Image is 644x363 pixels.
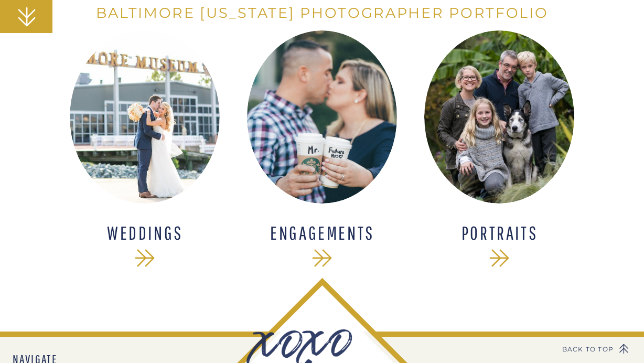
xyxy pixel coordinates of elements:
h1: Baltimore [US_STATE] Photographer Portfolio [84,5,561,24]
a: Portraits [431,223,568,243]
a: WEDDINGS [77,223,213,243]
a: ENGAGEMENTS [254,223,391,243]
a: BACK TO TOP [548,346,614,353]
